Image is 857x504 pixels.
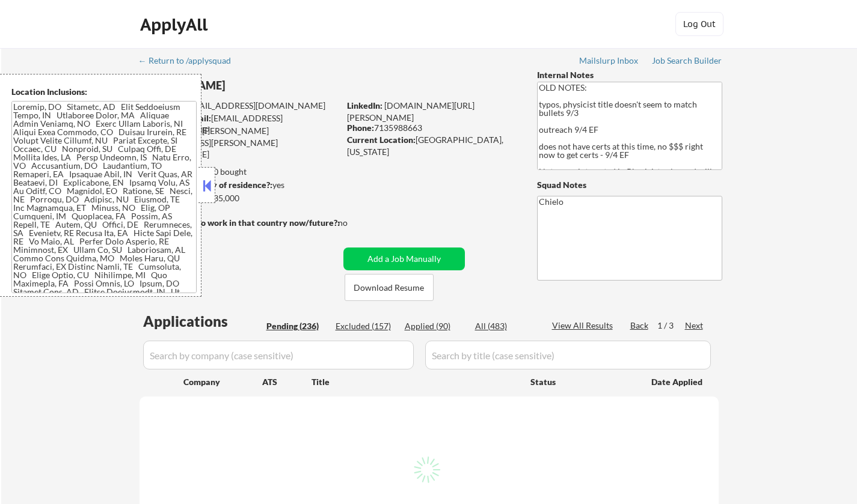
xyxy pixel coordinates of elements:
[530,371,634,392] div: Status
[425,341,711,369] input: Search by title (case sensitive)
[651,376,704,388] div: Date Applied
[140,78,387,93] div: [PERSON_NAME]
[266,320,327,332] div: Pending (236)
[140,14,211,35] div: ApplyAll
[262,376,312,388] div: ATS
[140,217,340,228] strong: Will need Visa to work in that country now/future?:
[143,341,414,369] input: Search by company (case sensitive)
[652,56,722,68] a: Job Search Builder
[343,247,465,270] button: Add a Job Manually
[143,314,262,329] div: Applications
[630,320,650,332] div: Back
[537,69,722,81] div: Internal Notes
[138,56,242,65] div: ← Return to /applysquad
[579,56,639,68] a: Mailslurp Inbox
[347,100,475,123] a: [DOMAIN_NAME][URL][PERSON_NAME]
[11,86,197,98] div: Location Inclusions:
[336,320,396,332] div: Excluded (157)
[347,100,382,111] strong: LinkedIn:
[183,376,262,388] div: Company
[657,320,685,332] div: 1 / 3
[139,192,339,204] div: $135,000
[579,56,639,65] div: Mailslurp Inbox
[312,376,519,388] div: Title
[138,56,242,68] a: ← Return to /applysquad
[140,125,339,160] div: [PERSON_NAME][EMAIL_ADDRESS][PERSON_NAME][DOMAIN_NAME]
[347,122,517,134] div: 7135988663
[652,56,722,65] div: Job Search Builder
[347,135,416,145] strong: Current Location:
[140,100,339,112] div: [EMAIL_ADDRESS][DOMAIN_NAME]
[139,166,339,178] div: 89 sent / 200 bought
[347,134,517,157] div: [GEOGRAPHIC_DATA], [US_STATE]
[675,12,723,36] button: Log Out
[345,274,434,301] button: Download Resume
[347,123,374,133] strong: Phone:
[685,320,704,332] div: Next
[475,320,535,332] div: All (483)
[405,320,465,332] div: Applied (90)
[139,179,336,191] div: yes
[338,217,372,229] div: no
[537,179,722,191] div: Squad Notes
[552,320,616,332] div: View All Results
[140,112,339,136] div: [EMAIL_ADDRESS][DOMAIN_NAME]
